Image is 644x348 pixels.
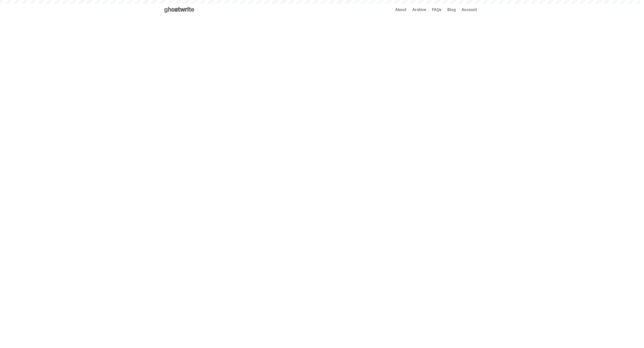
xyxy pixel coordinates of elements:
[447,8,455,12] a: Blog
[395,8,406,12] a: About
[412,8,426,12] a: Archive
[462,8,477,12] a: Account
[432,8,441,12] a: FAQs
